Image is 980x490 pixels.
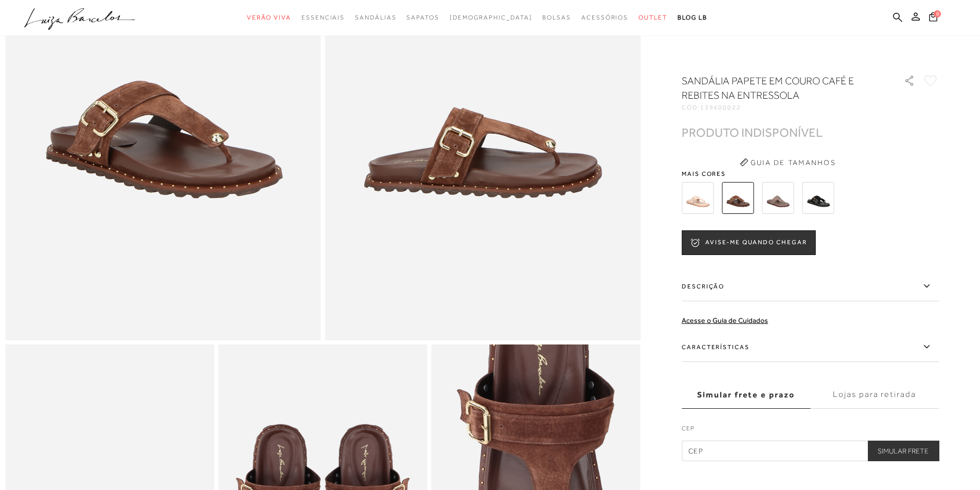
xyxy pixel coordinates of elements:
span: 139400022 [700,104,741,111]
a: BLOG LB [678,8,707,27]
h1: SANDÁLIA PAPETE EM COURO CAFÉ E REBITES NA ENTRESSOLA [682,74,875,102]
button: Guia de Tamanhos [736,154,839,171]
span: Acessórios [581,14,628,21]
span: Mais cores [682,171,939,177]
span: [DEMOGRAPHIC_DATA] [450,14,532,21]
a: categoryNavScreenReaderText [301,8,345,27]
a: categoryNavScreenReaderText [355,8,396,27]
img: SANDÁLIA PAPETE EM COURO CAFÉ E REBITES NA ENTRESSOLA [722,182,754,214]
label: Simular frete e prazo [682,381,810,409]
a: categoryNavScreenReaderText [406,8,439,27]
span: Sapatos [406,14,439,21]
span: Verão Viva [247,14,291,21]
a: categoryNavScreenReaderText [247,8,291,27]
label: Lojas para retirada [810,381,939,409]
span: 0 [934,10,941,17]
span: Outlet [638,14,667,21]
div: CÓD: [682,104,887,111]
div: PRODUTO INDISPONÍVEL [682,127,823,138]
img: SANDÁLIA PAPETE EM COURO BEGE NATA E REBITES NA ENTRESSOLA [682,182,714,214]
span: Bolsas [542,14,571,21]
img: SANDÁLIA PAPETE EM COURO PRETO E REBITES NA ENTRESSOLA [802,182,834,214]
button: Simular Frete [867,441,939,461]
label: Características [682,332,939,362]
img: SANDÁLIA PAPETE EM COURO CINZA DUMBO E REBITES NA ENTRESSOLA [762,182,794,214]
span: Essenciais [301,14,345,21]
button: AVISE-ME QUANDO CHEGAR [682,230,815,255]
a: noSubCategoriesText [450,8,532,27]
span: BLOG LB [678,14,707,21]
a: categoryNavScreenReaderText [581,8,628,27]
label: CEP [682,424,939,438]
span: Sandálias [355,14,396,21]
input: CEP [682,441,939,461]
label: Descrição [682,271,939,301]
a: Acesse o Guia de Cuidados [682,316,768,324]
button: 0 [926,11,940,25]
a: categoryNavScreenReaderText [638,8,667,27]
a: categoryNavScreenReaderText [542,8,571,27]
